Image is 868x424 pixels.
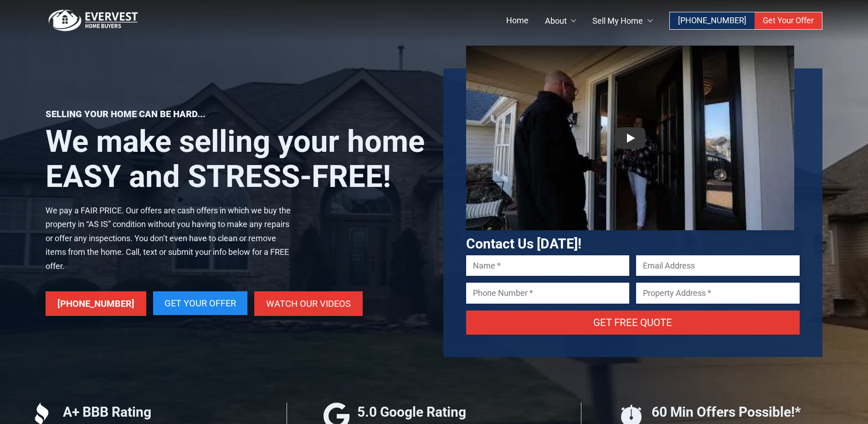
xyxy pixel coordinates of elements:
[466,283,630,303] input: Phone Number *
[537,12,585,29] a: About
[46,204,298,274] p: We pay a FAIR PRICE. Our offers are cash offers in which we buy the property in “AS IS” condition...
[670,12,755,29] a: [PHONE_NUMBER]
[636,255,800,276] input: Email Address
[498,12,537,29] a: Home
[636,283,800,303] input: Property Address *
[755,12,822,29] a: Get Your Offer
[466,255,630,276] input: Name *
[466,255,800,346] form: Contact form
[57,298,134,309] span: [PHONE_NUMBER]
[46,109,425,119] p: Selling your home can be hard...
[466,236,800,252] h3: Contact Us [DATE]!
[46,291,146,316] a: [PHONE_NUMBER]
[46,9,141,32] img: logo.png
[678,16,746,25] span: [PHONE_NUMBER]
[584,12,661,29] a: Sell My Home
[46,124,425,194] h1: We make selling your home EASY and STRESS-FREE!
[153,291,247,315] a: Get Your Offer
[254,291,363,316] a: Watch Our Videos
[652,403,839,422] h4: 60 Min Offers Possible!*
[466,310,800,335] input: Get Free Quote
